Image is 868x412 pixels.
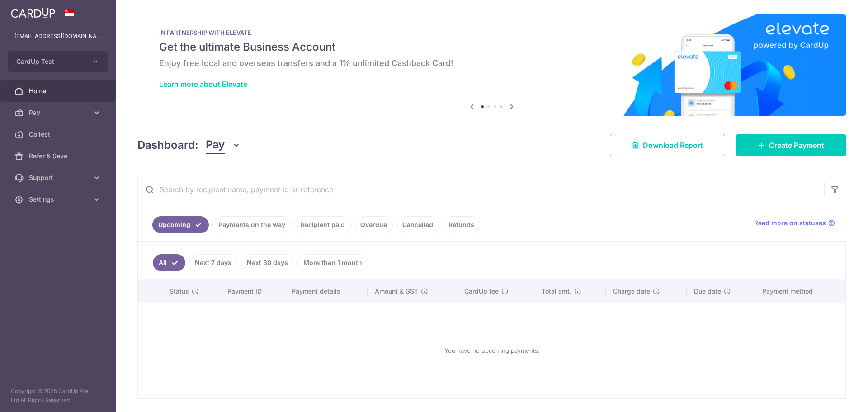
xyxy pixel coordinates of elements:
[152,216,209,233] a: Upcoming
[153,254,185,271] a: All
[29,130,89,139] span: Collect
[170,287,189,296] span: Status
[29,152,89,161] span: Refer & Save
[14,32,101,41] p: [EMAIL_ADDRESS][DOMAIN_NAME]
[137,137,198,153] h4: Dashboard:
[755,279,845,303] th: Payment method
[542,287,571,296] span: Total amt.
[138,175,824,204] input: Search by recipient name, payment id or reference
[137,14,846,116] img: Renovation banner
[159,58,825,69] h6: Enjoy free local and overseas transfers and a 1% unlimited Cashback Card!
[375,287,418,296] span: Amount & GST
[354,216,393,233] a: Overdue
[769,140,824,151] span: Create Payment
[613,287,650,296] span: Charge date
[212,216,291,233] a: Payments on the way
[16,57,83,66] span: CardUp Test
[29,195,89,204] span: Settings
[464,287,499,296] span: CardUp fee
[754,218,826,227] span: Read more on statuses
[29,86,89,95] span: Home
[8,51,108,72] button: CardUp Test
[443,216,480,233] a: Refunds
[396,216,439,233] a: Cancelled
[159,40,825,54] h5: Get the ultimate Business Account
[149,311,835,390] div: You have no upcoming payments.
[29,173,89,182] span: Support
[11,7,55,18] img: CardUp
[643,140,703,151] span: Download Report
[220,279,284,303] th: Payment ID
[241,254,294,271] a: Next 30 days
[159,29,825,36] p: IN PARTNERSHIP WITH ELEVATE
[29,108,89,117] span: Pay
[159,80,247,89] a: Learn more about Elevate
[610,134,725,156] a: Download Report
[284,279,368,303] th: Payment details
[295,216,351,233] a: Recipient paid
[20,6,39,14] span: Help
[297,254,368,271] a: More than 1 month
[189,254,237,271] a: Next 7 days
[206,137,241,154] button: Pay
[206,137,225,154] span: Pay
[694,287,721,296] span: Due date
[754,218,835,227] a: Read more on statuses
[736,134,846,156] a: Create Payment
